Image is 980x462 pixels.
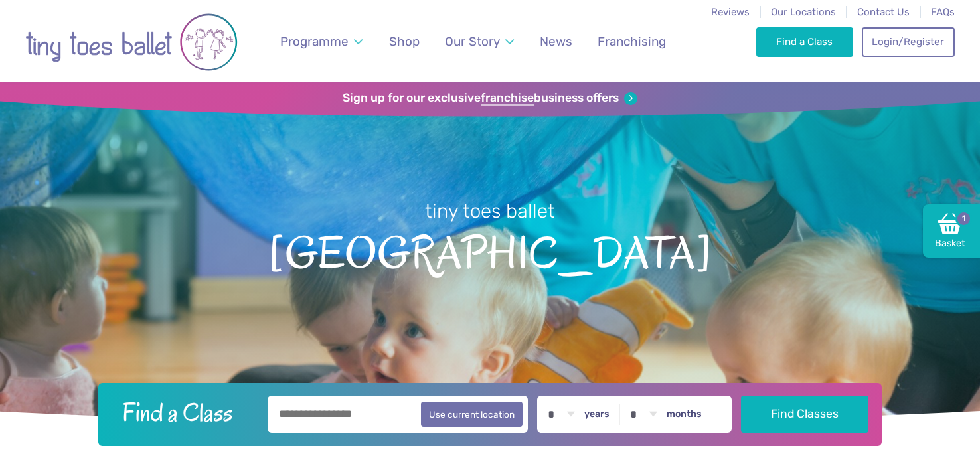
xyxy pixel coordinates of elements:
[923,204,980,258] a: Basket1
[540,34,572,49] span: News
[533,26,578,57] a: News
[389,34,420,49] span: Shop
[711,6,750,18] a: Reviews
[112,396,259,429] h2: Find a Class
[274,26,369,57] a: Programme
[667,408,702,420] label: months
[756,27,854,56] a: Find a Class
[280,34,349,49] span: Programme
[584,408,610,420] label: years
[421,402,523,427] button: Use current location
[23,224,957,278] span: [GEOGRAPHIC_DATA]
[741,396,869,433] button: Find Classes
[592,26,673,57] a: Franchising
[771,6,836,18] a: Our Locations
[445,34,500,49] span: Our Story
[383,26,426,57] a: Shop
[857,6,910,18] a: Contact Us
[439,26,521,57] a: Our Story
[425,200,555,222] small: tiny toes ballet
[862,27,955,56] a: Login/Register
[598,34,666,49] span: Franchising
[343,91,637,106] a: Sign up for our exclusivefranchisebusiness offers
[25,9,238,76] img: tiny toes ballet
[955,210,971,226] span: 1
[931,6,955,18] a: FAQs
[481,91,534,106] strong: franchise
